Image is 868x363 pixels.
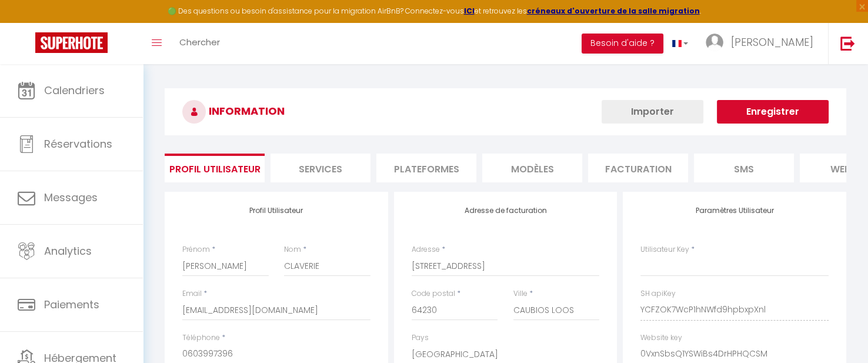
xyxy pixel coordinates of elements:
label: Adresse [412,244,440,255]
button: Importer [602,100,703,124]
label: Prénom [182,244,210,255]
img: logout [840,36,855,51]
label: SH apiKey [640,288,676,299]
label: Code postal [412,288,455,299]
iframe: Chat [818,310,859,354]
a: ... [PERSON_NAME] [697,23,828,64]
span: Calendriers [44,83,105,98]
a: ICI [464,6,475,16]
img: Super Booking [35,32,108,53]
span: Analytics [44,244,92,258]
label: Ville [513,288,528,299]
label: Nom [284,244,301,255]
label: Email [182,288,202,299]
button: Enregistrer [717,100,829,124]
li: Profil Utilisateur [165,154,265,182]
label: Téléphone [182,332,220,344]
span: Chercher [179,36,220,48]
a: créneaux d'ouverture de la salle migration [527,6,700,16]
span: [PERSON_NAME] [731,35,813,49]
span: Réservations [44,136,112,151]
li: Plateformes [376,154,476,182]
h4: Adresse de facturation [412,207,600,215]
li: Facturation [588,154,688,182]
button: Ouvrir le widget de chat LiveChat [9,5,45,40]
label: Pays [412,332,429,344]
li: Services [271,154,370,182]
button: Besoin d'aide ? [582,34,663,54]
h4: Profil Utilisateur [182,207,370,215]
span: Paiements [44,297,99,312]
li: MODÈLES [482,154,582,182]
label: Website key [640,332,682,344]
label: Utilisateur Key [640,244,689,255]
img: ... [706,34,723,51]
li: SMS [694,154,794,182]
span: Messages [44,190,98,205]
a: Chercher [171,23,229,64]
h4: Paramètres Utilisateur [640,207,829,215]
h3: INFORMATION [165,88,846,135]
